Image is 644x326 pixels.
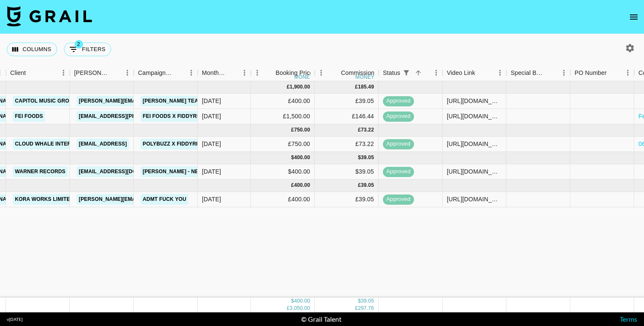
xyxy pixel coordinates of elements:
div: Campaign (Type) [138,65,173,81]
div: https://www.tiktok.com/@fiddyrhett/video/7536908334109134102?_r=1&_t=ZN-8yl7YoFF8Ja [447,195,502,203]
div: Commission [341,65,374,81]
div: £ [355,83,358,91]
div: £ [358,126,361,134]
div: https://www.tiktok.com/@fiddyrhett/video/7520562045557787926 [447,140,502,148]
div: 400.00 [294,154,310,161]
div: 73.22 [361,126,374,134]
div: Month Due [202,65,226,81]
div: 400.00 [294,182,310,189]
button: open drawer [625,9,642,26]
div: Client [6,65,70,81]
div: £400.00 [251,94,315,109]
div: Booking Price [276,65,313,81]
button: Sort [173,67,185,79]
div: 39.05 [361,182,374,189]
button: Menu [185,66,198,79]
div: £ [358,182,361,189]
div: £146.44 [315,109,379,124]
button: Sort [412,67,424,79]
a: [PERSON_NAME] - Need You More [141,166,237,177]
div: $ [358,297,361,305]
div: $ [291,154,294,161]
div: https://www.tiktok.com/@fiddyrhett/video/7524830169803099414 [447,167,502,176]
div: $ [358,154,361,161]
button: Sort [26,67,38,79]
button: Menu [121,66,134,79]
div: Month Due [198,65,251,81]
div: Booker [70,65,134,81]
div: 39.05 [361,297,374,305]
button: Menu [621,66,634,79]
div: £750.00 [251,137,315,152]
div: May '25 [202,112,221,120]
div: 185.49 [358,83,374,91]
a: ADMT Fuck You [141,194,188,205]
button: Select columns [7,43,57,56]
div: Jun '25 [202,140,221,148]
a: Capitol Music Group [13,96,78,106]
div: £ [355,305,358,312]
div: 1 active filter [400,67,412,79]
div: Video Link [443,65,506,81]
div: £ [291,182,294,189]
div: PO Number [570,65,634,81]
div: 750.00 [294,126,310,134]
a: [EMAIL_ADDRESS][PERSON_NAME][DOMAIN_NAME] [77,111,216,122]
div: https://www.tiktok.com/@fiddyrhett/video/7499525436649606422?_r=1&_t=ZN-8vzuExQqOIw [447,97,502,105]
span: 2 [75,40,83,49]
a: Fei Foods [13,111,45,122]
button: Menu [558,66,570,79]
div: https://www.tiktok.com/@fiddyrhett/video/7507350912826887446 [447,112,502,120]
button: Sort [264,67,276,79]
div: Special Booking Type [511,65,546,81]
div: £ [287,83,290,91]
button: Menu [430,66,443,79]
button: Sort [226,67,238,79]
div: £39.05 [315,192,379,207]
a: [PERSON_NAME] teaser [141,96,211,106]
div: £ [291,126,294,134]
button: Sort [607,67,618,79]
div: $ [291,297,294,305]
div: £ [287,305,290,312]
div: [PERSON_NAME] [74,65,109,81]
a: Terms [620,315,637,323]
div: 1,900.00 [290,83,310,91]
span: approved [383,195,414,203]
div: Special Booking Type [506,65,570,81]
div: £1,500.00 [251,109,315,124]
button: Sort [475,67,487,79]
div: $39.05 [315,164,379,180]
span: approved [383,140,414,148]
button: Menu [251,66,264,79]
div: $400.00 [251,164,315,180]
div: Campaign (Type) [134,65,198,81]
div: Aug '25 [202,195,221,203]
div: © Grail Talent [301,315,342,323]
div: Client [10,65,26,81]
span: approved [383,168,414,176]
div: May '25 [202,97,221,105]
div: 39.05 [361,154,374,161]
a: Fei Foods x fiddyrhett [141,111,213,122]
div: money [355,74,374,80]
button: Menu [315,66,328,79]
a: Polybuzz x fiddyrhett [141,139,212,149]
button: Menu [238,66,251,79]
div: £73.22 [315,137,379,152]
a: Warner Records [13,166,68,177]
span: approved [383,112,414,120]
a: [PERSON_NAME][EMAIL_ADDRESS][PERSON_NAME][DOMAIN_NAME] [77,96,259,106]
button: Sort [546,67,558,79]
button: Show filters [400,67,412,79]
a: KORA WORKS LIMITED [13,194,76,205]
a: [PERSON_NAME][EMAIL_ADDRESS][DOMAIN_NAME] [77,194,216,205]
button: Menu [494,66,506,79]
div: 3,050.00 [290,305,310,312]
button: Sort [109,67,121,79]
div: 400.00 [294,297,310,305]
a: [EMAIL_ADDRESS][DOMAIN_NAME] [77,166,172,177]
div: Status [383,65,400,81]
button: Sort [329,67,341,79]
button: Menu [57,66,70,79]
